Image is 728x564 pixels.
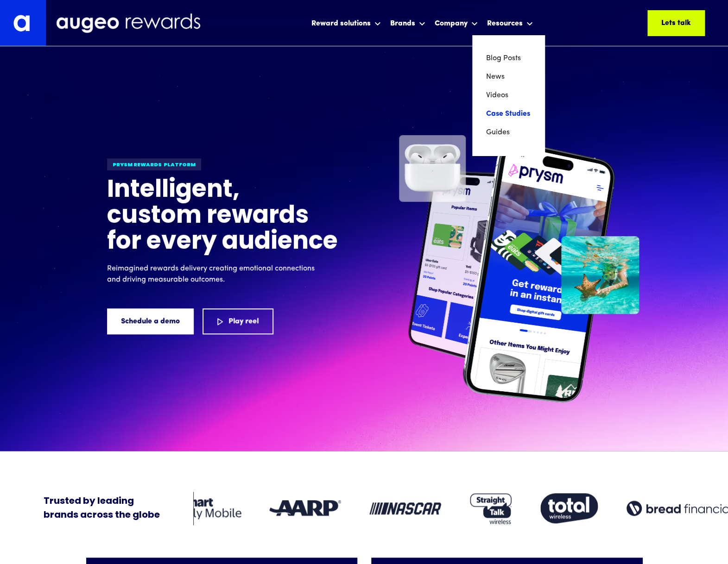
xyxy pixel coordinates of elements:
a: Play reel [203,308,273,334]
div: Brands [390,18,415,29]
img: Client logo: Walmart Family Mobile [167,498,241,519]
div: Brands [388,11,428,35]
a: News [486,68,531,86]
div: Resources [487,18,523,29]
a: Guides [486,123,531,142]
a: Blog Posts [486,49,531,68]
a: Case Studies [486,105,531,123]
div: Company [435,18,468,29]
div: Reward solutions [309,11,383,35]
div: Prysm Rewards platform [107,158,201,170]
h1: Intelligent, custom rewards for every audience [107,178,339,256]
a: Videos [486,86,531,105]
div: Company [432,11,480,35]
nav: Resources [472,35,544,156]
div: Resources [485,11,535,35]
a: Lets talk [647,10,705,36]
div: Reward solutions [311,18,371,29]
div: Trusted by leading brands across the globe [44,495,160,522]
p: Reimagined rewards delivery creating emotional connections and driving measurable outcomes. [107,263,320,285]
a: Schedule a demo [107,308,194,334]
